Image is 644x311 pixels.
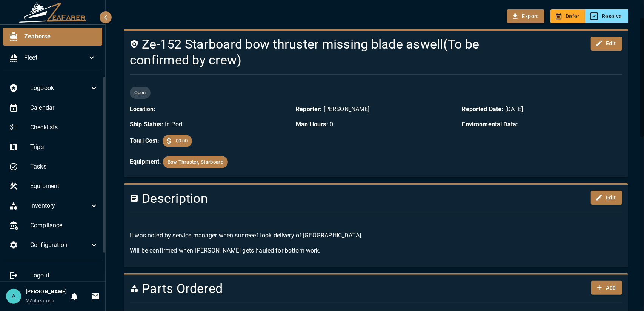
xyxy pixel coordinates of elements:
[3,216,105,234] div: Compliance
[6,289,21,304] div: A
[3,267,105,285] div: Logout
[130,89,151,97] span: Open
[3,28,102,46] div: Zeahorse
[591,191,622,205] button: Edit
[30,142,98,152] span: Trips
[19,2,87,23] img: ZeaFarer Logo
[30,221,98,230] span: Compliance
[3,138,105,156] div: Trips
[130,121,163,128] b: Ship Status:
[130,136,160,146] b: Total Cost:
[550,9,586,23] button: Defer
[462,106,504,113] b: Reported Date:
[67,289,82,304] button: Notifications
[3,118,105,136] div: Checklists
[30,201,89,210] span: Inventory
[30,84,89,93] span: Logbook
[3,99,105,117] div: Calendar
[296,106,322,113] b: Reporter:
[130,231,622,240] p: It was noted by service manager when sunreeef took delivery of [GEOGRAPHIC_DATA].
[296,105,456,114] p: [PERSON_NAME]
[591,37,622,51] button: Edit
[3,158,105,176] div: Tasks
[130,158,161,165] b: Equipment:
[3,79,105,97] div: Logbook
[88,289,103,304] button: Invitations
[30,123,98,132] span: Checklists
[3,177,105,195] div: Equipment
[24,53,87,62] span: Fleet
[30,162,98,171] span: Tasks
[163,158,228,167] span: Bow Thruster, Starboard
[163,135,192,147] div: $0.00
[130,106,155,113] b: Location:
[26,298,55,303] span: MZubizarreta
[585,9,628,23] button: Resolve
[30,241,89,250] span: Configuration
[507,9,544,23] button: Export
[130,246,622,255] p: Will be confirmed when [PERSON_NAME] gets hauled for bottom work.
[171,137,192,145] span: $0.00
[296,121,328,128] b: Man Hours:
[3,197,105,215] div: Inventory
[163,156,228,168] button: Bow Thruster, Starboard
[130,120,290,129] p: In Port
[3,49,102,67] div: Fleet
[462,121,518,128] b: Environmental Data:
[24,32,96,41] span: Zeahorse
[591,281,622,295] button: Add
[130,37,539,68] h4: Ze-152 Starboard bow thruster missing blade aswell(To be confirmed by crew)
[130,281,539,297] h4: Parts Ordered
[30,103,98,112] span: Calendar
[26,288,67,296] h6: [PERSON_NAME]
[296,120,456,129] p: 0
[462,105,622,114] p: [DATE]
[30,182,98,191] span: Equipment
[130,191,539,207] h4: Description
[30,271,98,280] span: Logout
[3,236,105,254] div: Configuration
